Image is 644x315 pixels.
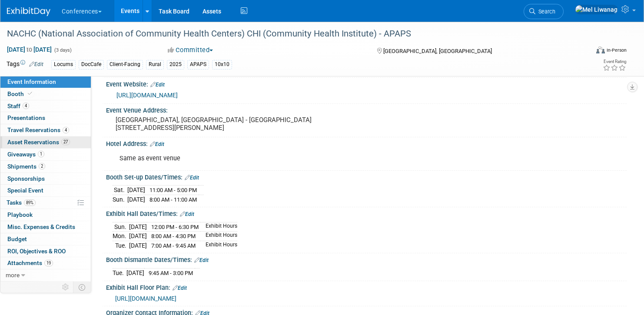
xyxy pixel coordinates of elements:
[38,151,44,157] span: 1
[7,7,50,16] img: ExhibitDay
[7,248,66,255] span: ROI, Objectives & ROO
[0,209,91,221] a: Playbook
[150,141,164,147] a: Edit
[115,295,176,302] a: [URL][DOMAIN_NAME]
[63,127,69,133] span: 4
[596,46,605,53] img: Format-Inperson.png
[7,163,45,170] span: Shipments
[53,47,72,53] span: (3 days)
[0,124,91,136] a: Travel Reservations4
[7,103,29,109] span: Staff
[150,82,165,88] a: Edit
[113,222,129,232] td: Sun.
[200,241,237,250] td: Exhibit Hours
[106,137,627,149] div: Hotel Address:
[106,78,627,89] div: Event Website:
[7,139,70,146] span: Asset Reservations
[383,48,492,54] span: [GEOGRAPHIC_DATA], [GEOGRAPHIC_DATA]
[6,272,20,279] span: more
[113,269,126,278] td: Tue.
[149,187,197,193] span: 11:00 AM - 5:00 PM
[185,175,199,181] a: Edit
[0,221,91,233] a: Misc. Expenses & Credits
[106,104,627,115] div: Event Venue Address:
[73,282,91,293] td: Toggle Event Tabs
[173,285,187,291] a: Edit
[0,173,91,185] a: Sponsorships
[113,232,129,241] td: Mon.
[0,257,91,269] a: Attachments19
[24,199,36,206] span: 89%
[0,269,91,281] a: more
[194,257,209,263] a: Edit
[7,259,53,266] span: Attachments
[113,186,127,195] td: Sat.
[149,270,193,276] span: 9:45 AM - 3:00 PM
[39,163,45,169] span: 2
[149,196,197,203] span: 8:00 AM - 11:00 AM
[0,112,91,124] a: Presentations
[7,46,52,53] span: [DATE] [DATE]
[7,114,45,121] span: Presentations
[116,92,178,99] a: [URL][DOMAIN_NAME]
[129,241,147,250] td: [DATE]
[28,91,32,96] i: Booth reservation complete
[129,232,147,241] td: [DATE]
[167,60,184,69] div: 2025
[106,171,627,182] div: Booth Set-up Dates/Times:
[7,211,33,218] span: Playbook
[200,232,237,241] td: Exhibit Hours
[524,4,564,19] a: Search
[4,26,574,42] div: NACHC (National Association of Community Health Centers) CHI (Community Health Institute) - APAPS
[29,61,43,67] a: Edit
[58,282,73,293] td: Personalize Event Tab Strip
[151,242,196,249] span: 7:00 AM - 9:45 AM
[535,8,555,15] span: Search
[0,100,91,112] a: Staff4
[575,5,618,14] img: Mel Liwanag
[151,224,199,230] span: 12:00 PM - 6:30 PM
[7,151,44,158] span: Giveaways
[127,195,145,204] td: [DATE]
[7,235,27,242] span: Budget
[7,175,45,182] span: Sponsorships
[113,150,527,167] div: Same as event venue
[7,199,36,206] span: Tasks
[7,126,69,133] span: Travel Reservations
[106,253,627,265] div: Booth Dismantle Dates/Times:
[212,60,232,69] div: 10x10
[180,211,194,217] a: Edit
[146,60,164,69] div: Rural
[0,233,91,245] a: Budget
[200,222,237,232] td: Exhibit Hours
[0,161,91,172] a: Shipments2
[187,60,209,69] div: APAPS
[126,269,144,278] td: [DATE]
[0,185,91,196] a: Special Event
[0,149,91,160] a: Giveaways1
[0,197,91,209] a: Tasks89%
[51,60,76,69] div: Locums
[165,46,216,55] button: Committed
[151,233,196,239] span: 8:00 AM - 4:30 PM
[7,60,43,70] td: Tags
[106,281,627,292] div: Exhibit Hall Floor Plan:
[7,187,43,194] span: Special Event
[106,207,627,219] div: Exhibit Hall Dates/Times:
[113,195,127,204] td: Sun.
[116,116,313,132] pre: [GEOGRAPHIC_DATA], [GEOGRAPHIC_DATA] - [GEOGRAPHIC_DATA] [STREET_ADDRESS][PERSON_NAME]
[0,88,91,100] a: Booth
[606,47,627,53] div: In-Person
[7,78,56,85] span: Event Information
[0,76,91,88] a: Event Information
[25,46,33,53] span: to
[0,245,91,257] a: ROI, Objectives & ROO
[113,241,129,250] td: Tue.
[61,139,70,145] span: 27
[0,136,91,148] a: Asset Reservations27
[79,60,104,69] div: DocCafe
[603,60,626,64] div: Event Rating
[107,60,143,69] div: Client-Facing
[534,45,627,58] div: Event Format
